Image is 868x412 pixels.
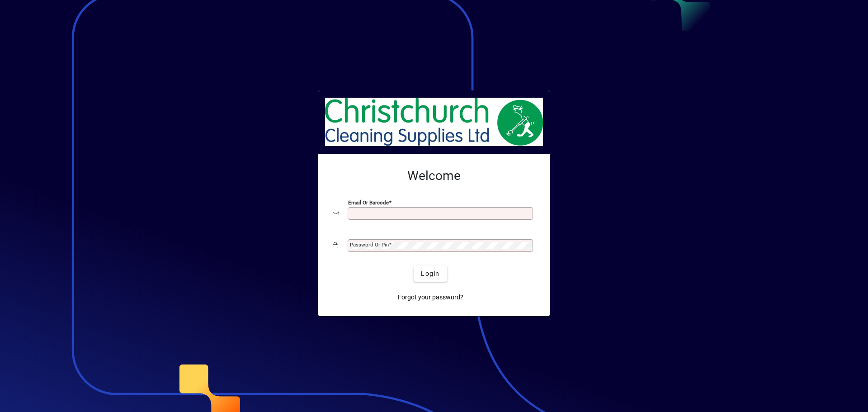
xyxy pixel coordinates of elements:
[414,265,447,282] button: Login
[333,168,535,184] h2: Welcome
[398,293,463,302] span: Forgot your password?
[348,199,389,206] mat-label: Email or Barcode
[394,289,467,305] a: Forgot your password?
[421,269,439,279] span: Login
[350,242,389,248] mat-label: Password or Pin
